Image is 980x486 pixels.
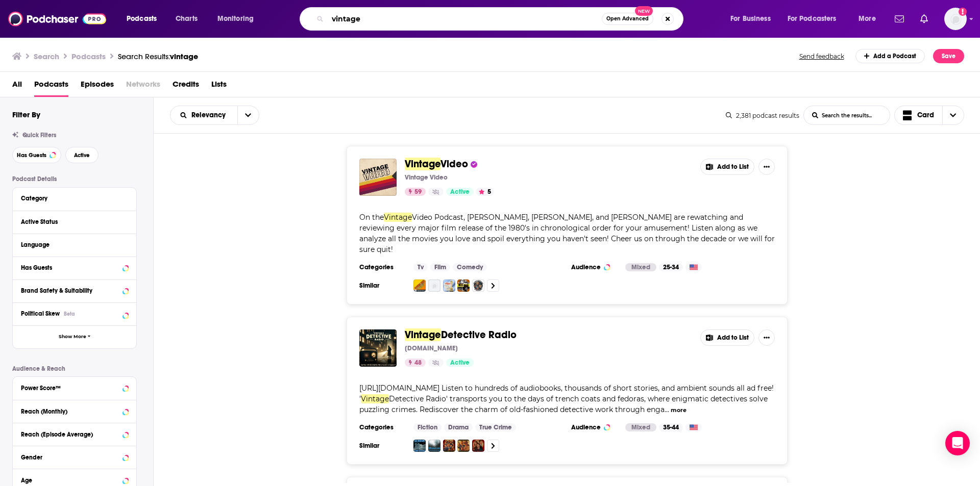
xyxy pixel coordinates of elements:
[21,195,121,202] div: Category
[12,76,22,97] a: All
[723,11,783,27] button: open menu
[237,106,259,124] button: open menu
[476,188,494,196] button: 5
[446,188,474,196] a: Active
[671,406,687,415] button: more
[700,159,754,175] button: Add to List
[21,404,128,417] button: Reach (Monthly)
[21,218,121,225] div: Active Status
[81,76,114,97] a: Episodes
[21,287,119,294] div: Brand Safety & Suitability
[472,279,484,292] img: BBandBC Podcast
[571,423,617,431] h3: Audience
[173,76,199,97] a: Credits
[457,279,470,292] a: Reel Bad
[21,307,128,320] button: Political SkewBeta
[12,147,61,163] button: Has Guests
[34,52,59,61] h3: Search
[430,263,450,271] a: Film
[21,241,121,248] div: Language
[859,12,876,26] span: More
[405,359,426,367] a: 48
[191,112,229,119] span: Relevancy
[625,263,656,271] div: Mixed
[758,159,775,175] button: Show More Button
[453,263,487,271] a: Comedy
[730,12,771,26] span: For Business
[726,112,799,119] div: 2,381 podcast results
[21,261,128,274] button: Has Guests
[21,284,128,297] button: Brand Safety & Suitability
[34,76,68,97] span: Podcasts
[359,213,775,254] span: Video Podcast, [PERSON_NAME], [PERSON_NAME], and [PERSON_NAME] are rewatching and reviewing every...
[21,431,119,438] div: Reach (Episode Average)
[606,16,649,21] span: Open Advanced
[405,159,468,170] a: VintageVideo
[118,52,198,61] a: Search Results:vintage
[17,152,46,158] span: Has Guests
[21,310,60,317] span: Political Skew
[413,440,426,452] img: 12 Hour Sleep Sounds
[443,279,455,292] a: Son of a Podcast!
[944,8,967,30] button: Show profile menu
[781,11,851,27] button: open menu
[328,11,602,27] input: Search podcasts, credits, & more...
[21,192,128,204] button: Category
[74,152,90,158] span: Active
[359,329,397,367] img: Vintage Detective Radio
[12,110,40,119] h2: Filter By
[472,440,484,452] img: Classic Radio Drama
[359,423,405,431] h3: Categories
[428,440,440,452] img: Rain Sounds - 12 Hours
[855,49,925,63] a: Add a Podcast
[22,132,56,139] span: Quick Filters
[894,106,965,125] button: Choose View
[359,159,397,196] img: Vintage Video
[414,187,422,197] span: 59
[176,12,198,26] span: Charts
[758,329,775,346] button: Show More Button
[211,76,227,97] a: Lists
[21,427,128,440] button: Reach (Episode Average)
[169,11,204,27] a: Charts
[475,423,516,431] a: True Crime
[405,344,458,352] p: [DOMAIN_NAME]
[359,394,768,414] span: Detective Radio' transports you to the days of trench coats and fedoras, where enigmatic detectiv...
[359,263,405,271] h3: Categories
[170,112,237,119] button: open menu
[359,442,405,450] h3: Similar
[21,385,119,392] div: Power Score™
[126,76,160,97] span: Networks
[384,213,412,222] span: Vintage
[359,213,384,222] span: On the
[21,264,119,271] div: Has Guests
[21,473,128,486] button: Age
[12,175,137,183] p: Podcast Details
[457,440,470,452] img: Classic Radio Detective
[359,282,405,290] h3: Similar
[21,408,119,415] div: Reach (Monthly)
[916,10,932,28] a: Show notifications dropdown
[210,11,267,27] button: open menu
[59,334,86,340] span: Show More
[309,7,693,31] div: Search podcasts, credits, & more...
[71,52,106,61] h3: Podcasts
[428,279,440,292] img: Oops, All Movies!
[21,450,128,463] button: Gender
[405,328,441,341] span: Vintage
[659,423,683,431] div: 35-44
[21,215,128,228] button: Active Status
[13,325,136,348] button: Show More
[12,365,137,372] p: Audience & Reach
[127,12,157,26] span: Podcasts
[917,112,934,119] span: Card
[443,440,455,452] img: Classic Radio Comedy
